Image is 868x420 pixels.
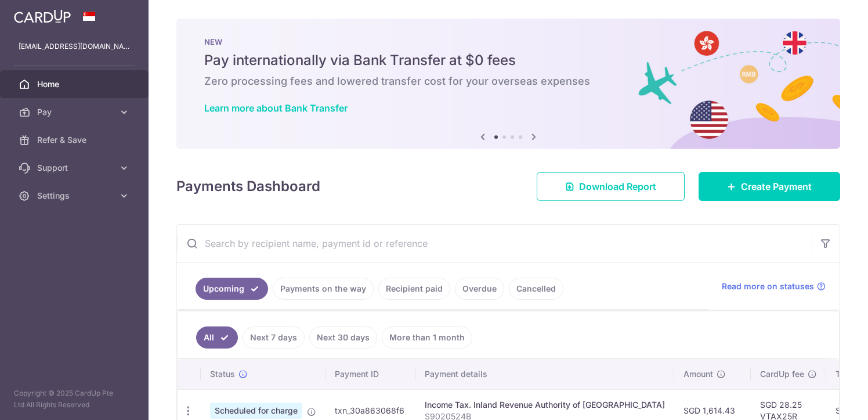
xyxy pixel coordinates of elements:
div: Income Tax. Inland Revenue Authority of [GEOGRAPHIC_DATA] [425,399,665,411]
a: Read more on statuses [722,281,826,292]
span: Support [37,162,114,174]
input: Search by recipient name, payment id or reference [177,225,812,262]
span: Read more on statuses [722,281,814,292]
img: Bank transfer banner [176,19,840,149]
a: Learn more about Bank Transfer [204,102,348,114]
th: Payment details [415,359,674,389]
p: NEW [204,37,812,46]
h6: Zero processing fees and lowered transfer cost for your overseas expenses [204,74,812,88]
span: Home [37,78,114,90]
h5: Pay internationally via Bank Transfer at $0 fees [204,51,812,70]
a: Upcoming [196,278,268,300]
a: Recipient paid [378,278,450,300]
a: Download Report [537,172,685,201]
span: Pay [37,106,114,118]
img: CardUp [14,9,71,23]
th: Payment ID [325,359,415,389]
span: Download Report [579,180,656,193]
p: [EMAIL_ADDRESS][DOMAIN_NAME] [19,41,130,52]
a: Cancelled [509,278,563,300]
h4: Payments Dashboard [176,176,320,197]
a: More than 1 month [382,326,472,349]
a: Next 7 days [243,326,305,349]
a: Overdue [455,278,504,300]
span: Amount [683,368,713,380]
a: Payments on the way [273,278,374,300]
span: Create Payment [741,180,812,193]
span: Refer & Save [37,134,114,146]
span: Status [210,368,235,380]
span: CardUp fee [760,368,804,380]
span: Settings [37,190,114,202]
span: Scheduled for charge [210,403,302,419]
a: All [196,326,238,349]
a: Create Payment [699,172,840,201]
a: Next 30 days [309,326,377,349]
